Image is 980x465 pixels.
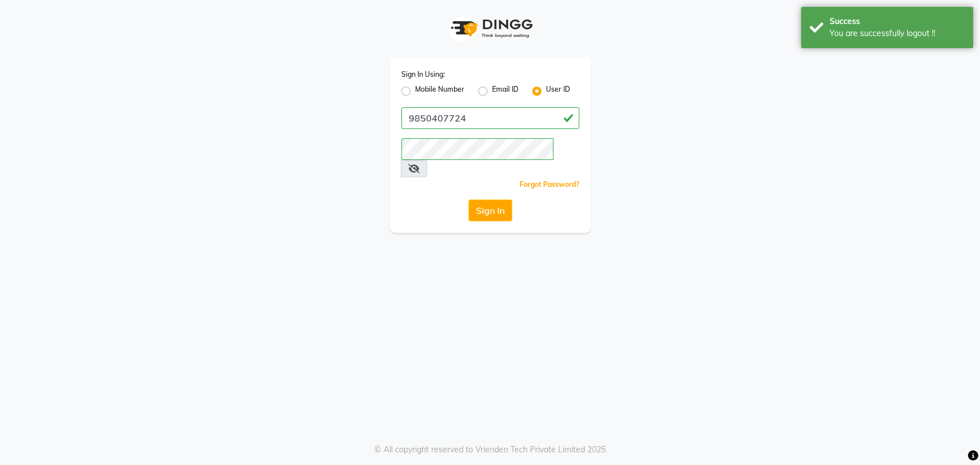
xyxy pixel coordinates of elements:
div: Success [830,15,964,28]
label: User ID [546,84,570,98]
input: Username [401,138,553,160]
div: You are successfully logout !! [830,28,964,40]
img: logo1.svg [444,11,536,45]
button: Sign In [468,200,512,221]
input: Username [401,107,579,129]
label: Email ID [492,84,518,98]
label: Sign In Using: [401,69,445,80]
label: Mobile Number [415,84,464,98]
a: Forgot Password? [520,180,579,189]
